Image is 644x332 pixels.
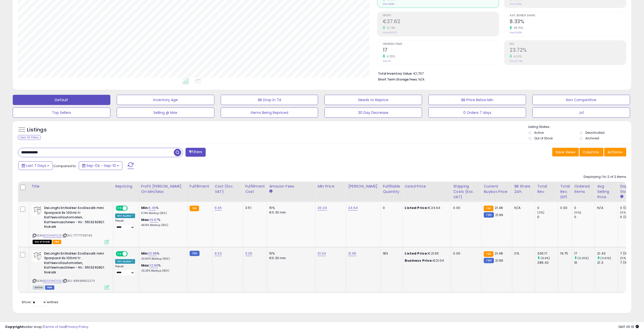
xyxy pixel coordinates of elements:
[117,95,214,105] button: Inventory Age
[150,217,158,222] a: 19.97
[620,210,627,215] small: (0%)
[537,215,558,219] div: 0
[53,164,77,168] span: Compared to:
[580,148,603,156] button: Columns
[534,130,544,135] label: Active
[44,206,106,231] b: DeLonghi Entkalker EcoDecalk mini Sparpack 6x 100ml fr Kaffeevollautomaten, Kaffeemaschinen - Nr....
[574,215,595,219] div: 0
[537,210,544,215] small: (0%)
[532,108,630,118] button: Jo1
[27,126,47,134] h5: Listings
[453,206,478,210] div: 0.00
[383,184,400,194] div: Fulfillable Quantity
[574,210,581,215] small: (0%)
[405,206,447,210] div: €24.64
[44,251,106,276] b: DeLonghi Entkalker EcoDecalk mini Sparpack 6x 100ml fr Kaffeevollautomaten, Kaffeemaschinen - Nr....
[141,218,183,227] div: %
[383,14,499,17] span: Profit
[215,251,222,256] a: 9.33
[532,95,630,105] button: Non Competitive
[62,233,92,237] span: | SKU: 77777756783
[560,206,568,210] div: 0.00
[405,205,428,210] b: Listed Price:
[560,251,568,256] div: 19.75
[620,194,623,199] small: Days In Stock.
[18,135,41,140] div: Clear All Filters
[141,205,149,210] b: Min:
[141,206,183,215] div: %
[510,31,522,34] small: Prev: 5.60%
[620,184,639,194] div: Days In Stock
[116,206,123,210] span: ON
[418,77,425,82] span: N/A
[318,251,326,256] a: 21.04
[510,43,626,46] span: ROI
[43,279,62,283] a: B00ENM7LOE
[52,240,61,244] span: FBA
[318,205,327,210] a: 20.24
[428,95,526,105] button: BB Price Below Min
[141,251,149,256] b: Min:
[510,19,626,25] h2: 8.33%
[141,263,150,268] b: Max:
[221,108,318,118] button: Items Being Repriced
[383,60,391,63] small: Prev: 16
[484,212,494,218] small: FBM
[534,136,553,140] label: Out of Stock
[537,184,556,194] div: Total Rev.
[269,206,311,210] div: 15%
[33,206,109,243] div: ASIN:
[324,108,422,118] button: 30 Day Decrease
[33,206,43,216] img: 515iWw7RFTL._SL40_.jpg
[484,251,493,257] small: FBA
[245,206,263,210] div: 3.51
[115,259,135,264] div: Win BuyBox *
[141,257,183,261] p: 20.80% Markup (ROI)
[378,71,413,76] b: Total Inventory Value:
[141,211,183,215] p: 11.74% Markup (ROI)
[405,184,449,189] div: Listed Price
[45,285,54,290] span: FBM
[141,184,185,194] div: Profit [PERSON_NAME] on Min/Max
[510,14,626,17] span: Avg. Buybox Share
[574,184,593,194] div: Ordered Items
[127,206,135,210] span: OFF
[604,148,626,156] button: Actions
[514,251,531,256] div: 0%
[484,206,493,211] small: FBA
[348,251,356,256] a: 21.65
[600,256,611,260] small: (0.61%)
[383,31,397,34] small: Prev: €33.97
[190,184,210,189] div: Fulfillment
[495,258,503,263] span: 21.99
[385,55,395,58] small: 6.25%
[405,258,447,263] div: €21.04
[537,251,558,256] div: 306.17
[405,258,433,263] b: Business Price:
[585,130,604,135] label: Deactivated
[33,251,109,289] div: ASIN:
[190,206,199,211] small: FBA
[484,184,510,194] div: Current Buybox Price
[405,251,428,256] b: Listed Price:
[597,260,618,265] div: 21.3
[512,26,523,30] small: 48.75%
[510,60,523,63] small: Prev: 22.76%
[269,184,313,189] div: Amazon Fees
[537,260,558,265] div: 286.42
[385,26,395,30] small: 10.74%
[150,263,158,268] a: 12.99
[597,184,616,200] div: Avg Selling Price
[115,214,135,218] div: Win BuyBox *
[215,205,222,210] a: 9.36
[26,163,46,168] span: Last 7 Days
[383,251,399,256] div: 183
[378,70,622,76] li: €1,707
[186,148,205,157] button: Filters
[141,223,183,227] p: 44.19% Markup (ROI)
[597,206,614,210] div: N/A
[510,3,522,6] small: Prev: 11.86%
[383,3,394,6] small: Prev: €286
[383,19,499,25] h2: €37.62
[127,251,135,256] span: OFF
